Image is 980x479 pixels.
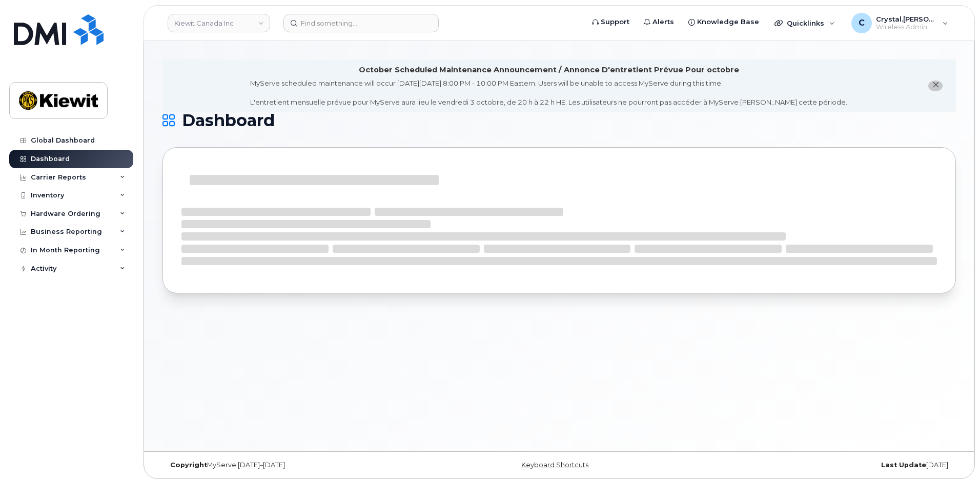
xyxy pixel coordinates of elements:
div: October Scheduled Maintenance Announcement / Annonce D'entretient Prévue Pour octobre [359,65,739,75]
a: Keyboard Shortcuts [521,461,588,469]
strong: Copyright [170,461,207,469]
div: MyServe [DATE]–[DATE] [162,461,427,469]
strong: Last Update [881,461,926,469]
div: [DATE] [691,461,956,469]
button: close notification [928,81,943,91]
span: Dashboard [182,113,275,128]
div: MyServe scheduled maintenance will occur [DATE][DATE] 8:00 PM - 10:00 PM Eastern. Users will be u... [250,78,847,107]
